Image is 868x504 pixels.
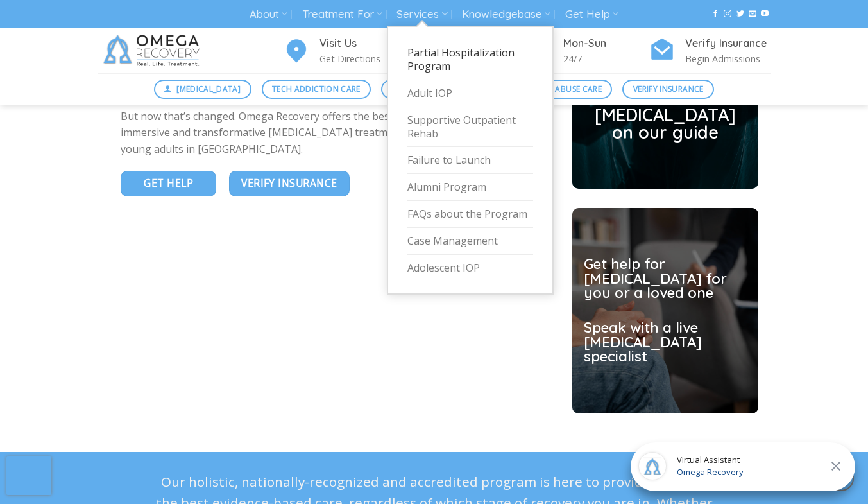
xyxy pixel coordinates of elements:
[565,3,618,26] a: Get Help
[407,40,533,80] a: Partial Hospitalization Program
[462,3,550,26] a: Knowledgebase
[563,51,649,66] p: 24/7
[98,28,210,73] img: Omega Recovery
[407,174,533,201] a: Alumni Program
[584,257,745,300] h2: Get help for [MEDICAL_DATA] for you or a loved one
[724,10,731,19] a: Follow on Instagram
[749,10,756,19] a: Send us an email
[144,175,193,191] span: GET HELP
[154,80,251,99] a: [MEDICAL_DATA]
[685,51,771,66] p: Begin Admissions
[591,30,740,142] a: Need help dealing with BPD? Read more about [MEDICAL_DATA] on our guide
[584,320,745,363] h2: Speak with a live [MEDICAL_DATA] specialist
[563,35,649,52] h4: Mon-Sun
[396,3,447,26] a: Services
[241,175,337,191] span: Verify Insurance
[497,80,612,99] a: Substance Abuse Care
[622,80,714,99] a: Verify Insurance
[736,10,744,19] a: Follow on Twitter
[121,109,516,158] p: But now that’s changed. Omega Recovery offers the best, evidence-based, most immersive and transf...
[272,83,361,95] span: Tech Addiction Care
[407,228,533,255] a: Case Management
[262,80,371,99] a: Tech Addiction Care
[302,3,382,26] a: Treatment For
[761,10,769,19] a: Follow on YouTube
[649,35,771,67] a: Verify Insurance Begin Admissions
[319,51,405,66] p: Get Directions
[407,107,533,148] a: Supportive Outpatient Rehab
[319,35,405,52] h4: Visit Us
[176,83,241,95] span: [MEDICAL_DATA]
[407,255,533,281] a: Adolescent IOP
[711,10,719,19] a: Follow on Facebook
[633,83,704,95] span: Verify Insurance
[381,80,487,99] a: Mental Health Care
[508,83,602,95] span: Substance Abuse Care
[284,35,405,67] a: Visit Us Get Directions
[407,147,533,174] a: Failure to Launch
[591,89,740,141] h2: Read more about [MEDICAL_DATA] on our guide
[685,35,771,52] h4: Verify Insurance
[229,171,350,196] a: Verify Insurance
[250,3,287,26] a: About
[121,171,216,196] a: GET HELP
[98,52,540,216] div: Toggle My [MEDICAL_DATA] is Ruining My Life–or My Child’s Life—What can I do?
[407,80,533,107] a: Adult IOP
[407,201,533,228] a: FAQs about the Program
[584,257,745,364] a: Get help for [MEDICAL_DATA] for you or a loved one Speak with a live [MEDICAL_DATA] specialist
[6,456,51,495] iframe: reCAPTCHA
